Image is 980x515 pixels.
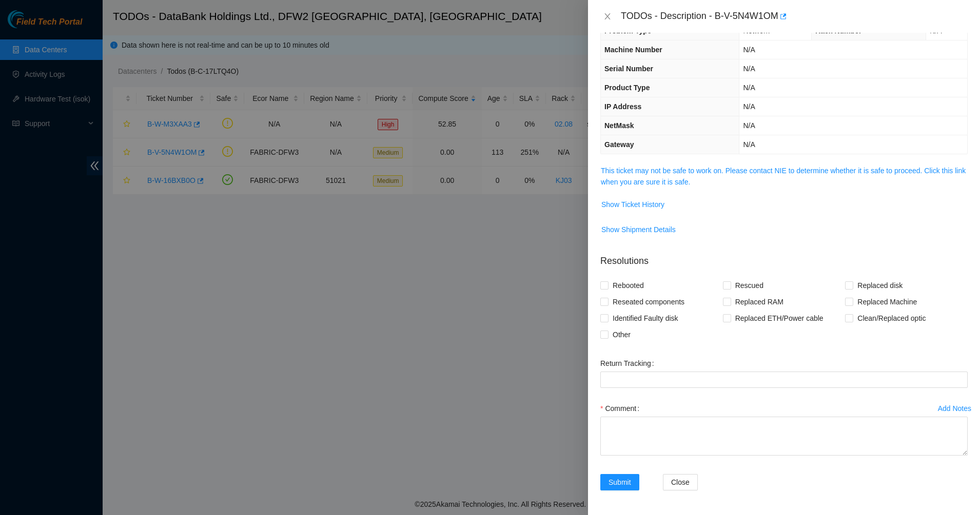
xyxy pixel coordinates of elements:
[600,355,658,372] label: Return Tracking
[743,102,755,111] span: N/A
[731,294,788,310] span: Replaced RAM
[601,196,665,213] button: Show Ticket History
[601,221,676,238] button: Show Shipment Details
[671,477,690,488] span: Close
[609,277,648,294] span: Rebooted
[853,310,930,326] span: Clean/Replaced optic
[604,84,650,92] span: Product Type
[609,310,682,326] span: Identified Faulty disk
[853,277,907,294] span: Replaced disk
[853,294,921,310] span: Replaced Machine
[600,474,639,490] button: Submit
[601,199,664,210] span: Show Ticket History
[604,46,662,54] span: Machine Number
[743,84,755,92] span: N/A
[600,246,968,268] p: Resolutions
[604,121,634,130] span: NetMask
[609,326,635,343] span: Other
[743,46,755,54] span: N/A
[601,167,966,186] a: This ticket may not be safe to work on. Please contact NIE to determine whether it is safe to pro...
[600,372,968,388] input: Return Tracking
[731,310,828,326] span: Replaced ETH/Power cable
[621,8,968,25] div: TODOs - Description - B-V-5N4W1OM
[600,12,615,22] button: Close
[938,405,971,412] div: Add Notes
[743,140,755,149] span: N/A
[600,417,968,456] textarea: Comment
[937,400,972,417] button: Add Notesclock-circle
[731,277,768,294] span: Rescued
[604,102,641,111] span: IP Address
[601,224,676,235] span: Show Shipment Details
[604,140,634,149] span: Gateway
[603,12,612,20] span: close
[609,477,631,488] span: Submit
[600,400,643,417] label: Comment
[604,65,653,73] span: Serial Number
[609,294,689,310] span: Reseated components
[743,121,755,130] span: N/A
[663,474,698,490] button: Close
[743,65,755,73] span: N/A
